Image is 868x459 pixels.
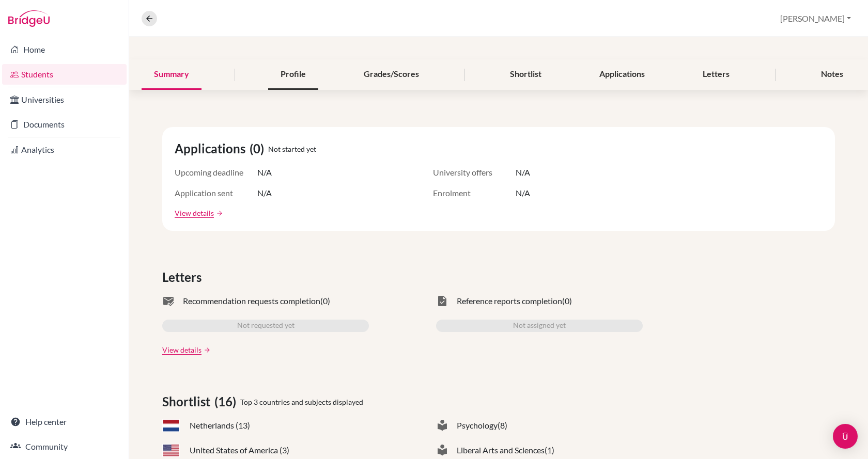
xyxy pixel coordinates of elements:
img: Bridge-U [8,10,50,27]
span: United States of America (3) [190,444,289,456]
span: N/A [257,166,272,179]
a: Universities [2,89,127,110]
span: Top 3 countries and subjects displayed [240,397,363,407]
span: Reference reports completion [457,295,562,307]
span: NL [162,419,180,432]
span: (16) [214,392,240,411]
a: Analytics [2,139,127,160]
span: Not requested yet [237,320,295,332]
button: [PERSON_NAME] [776,9,856,28]
div: Letters [690,59,742,90]
div: Notes [809,59,856,90]
a: Documents [2,114,127,135]
span: N/A [257,187,272,199]
span: Not started yet [268,144,316,154]
div: Summary [142,59,202,90]
span: N/A [516,166,530,179]
div: Open Intercom Messenger [833,424,858,449]
a: arrow_forward [202,346,211,354]
span: Application sent [175,187,257,199]
a: View details [162,344,202,355]
span: University offers [433,166,516,179]
span: US [162,444,180,457]
span: (0) [320,295,330,307]
a: View details [175,208,214,218]
span: Letters [162,268,206,287]
div: Shortlist [498,59,554,90]
span: local_library [436,419,448,432]
a: Students [2,64,127,85]
div: Applications [587,59,657,90]
span: mark_email_read [162,295,175,307]
span: (0) [250,139,268,158]
a: arrow_forward [214,210,223,217]
span: Netherlands (13) [190,419,250,432]
div: Grades/Scores [351,59,431,90]
a: Community [2,436,127,457]
span: N/A [516,187,530,199]
span: Recommendation requests completion [183,295,320,307]
div: Profile [268,59,318,90]
span: local_library [436,444,448,456]
a: Home [2,39,127,60]
span: Upcoming deadline [175,166,257,179]
a: Help center [2,411,127,432]
span: Applications [175,139,250,158]
span: Shortlist [162,392,214,411]
span: (1) [545,444,554,456]
span: Enrolment [433,187,516,199]
span: Psychology [457,419,498,432]
span: (8) [498,419,507,432]
span: Not assigned yet [513,320,566,332]
span: task [436,295,448,307]
span: Liberal Arts and Sciences [457,444,545,456]
span: (0) [562,295,572,307]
